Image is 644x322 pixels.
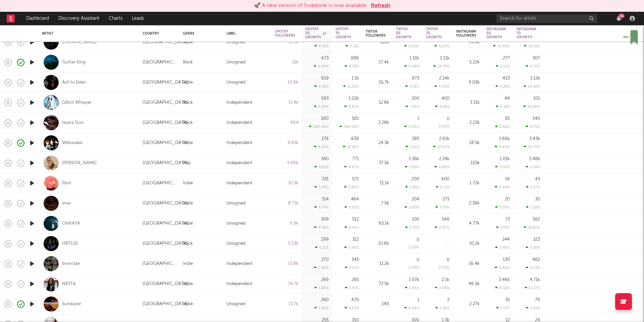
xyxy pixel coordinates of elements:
[321,56,329,60] div: 673
[412,217,419,222] div: 100
[305,27,326,39] div: Spotify 3D Growth
[436,185,449,189] div: 5.71 %
[456,179,480,187] div: 1.72k
[321,76,329,81] div: 619
[143,300,188,308] div: [GEOGRAPHIC_DATA]
[417,117,419,121] div: 1
[352,117,359,121] div: 581
[530,76,540,81] div: 1.12k
[351,56,359,60] div: 886
[275,280,299,288] div: 14.7k
[345,266,359,270] div: 2.57 %
[417,238,419,242] div: 0
[275,159,299,167] div: 9.66k
[315,245,329,250] div: 5.71 %
[404,44,419,48] div: 9.60 %
[314,286,329,290] div: 1.86 %
[62,100,92,106] a: Glitch Whisper
[500,157,510,161] div: 1.01k
[275,199,299,208] div: 8.71k
[275,79,299,87] div: 10.6k
[226,79,246,87] div: Unsigned
[183,119,193,127] div: Rock
[21,12,54,25] a: Dashboard
[535,177,540,181] div: 43
[404,125,419,129] div: 0.04 %
[62,261,80,267] div: bronclair
[127,12,149,25] a: Leads
[314,266,329,270] div: 2.00 %
[62,140,83,146] a: Willowake
[366,220,389,228] div: 65.1k
[447,298,449,302] div: 2
[505,117,510,121] div: 81
[526,306,540,310] div: 3.61 %
[321,237,329,242] div: 299
[526,185,540,189] div: 2.57 %
[526,165,540,169] div: 5.24 %
[143,199,188,208] div: [GEOGRAPHIC_DATA]
[183,300,193,308] div: Indie
[321,217,329,222] div: 309
[412,137,419,141] div: 385
[62,39,97,45] div: [PERSON_NAME]
[226,38,246,46] div: Unsigned
[275,38,299,46] div: 11.3k
[104,12,127,25] a: Charts
[496,104,510,109] div: 4.15 %
[439,137,449,141] div: 2.61k
[62,301,81,307] a: Sundazer
[314,205,329,210] div: 3.74 %
[226,119,252,127] div: Independent
[62,180,71,186] a: Ebril
[456,220,480,228] div: 4.77k
[344,185,359,189] div: 5.84 %
[314,185,329,189] div: 3.30 %
[496,306,510,310] div: 1.57 %
[456,240,480,248] div: 10.2k
[314,306,329,310] div: 1.94 %
[417,298,419,302] div: 1
[433,145,449,149] div: 12.04 %
[344,104,359,109] div: 9.87 %
[343,84,359,89] div: 11.56 %
[62,200,71,206] a: imar
[345,44,359,48] div: 7.11 %
[435,205,449,210] div: 3.75 %
[442,278,449,282] div: 2.1k
[456,79,480,87] div: 9.03k
[344,64,359,68] div: 8.72 %
[309,125,329,129] div: 690.48 %
[143,99,188,107] div: [GEOGRAPHIC_DATA]
[143,220,188,228] div: [GEOGRAPHIC_DATA]
[396,27,412,39] div: Tiktok 3D Growth
[352,217,359,222] div: 512
[532,258,540,262] div: 482
[434,84,449,89] div: 4.00 %
[441,177,449,181] div: 600
[405,225,419,230] div: 0.15 %
[456,58,480,66] div: 5.22k
[226,280,252,288] div: Independent
[62,80,86,86] div: Ash to Eden
[496,64,510,68] div: 5.61 %
[456,38,480,46] div: 76.8k
[352,258,359,262] div: 345
[495,145,510,149] div: 9.84 %
[405,185,419,189] div: 1.83 %
[366,159,389,167] div: 37.5k
[275,260,299,268] div: 13.8k
[456,300,480,308] div: 2.27k
[62,221,80,227] div: OHKAYA
[183,280,193,288] div: Indie
[441,96,449,101] div: 400
[435,306,449,310] div: 1.36 %
[456,99,480,107] div: 1.11k
[435,104,449,109] div: 3.28 %
[183,260,193,268] div: Indie
[254,2,368,10] div: 🚀 A new version of Sodatone is now available.
[366,30,386,38] div: Tiktok Followers
[339,125,359,129] div: 700.00 %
